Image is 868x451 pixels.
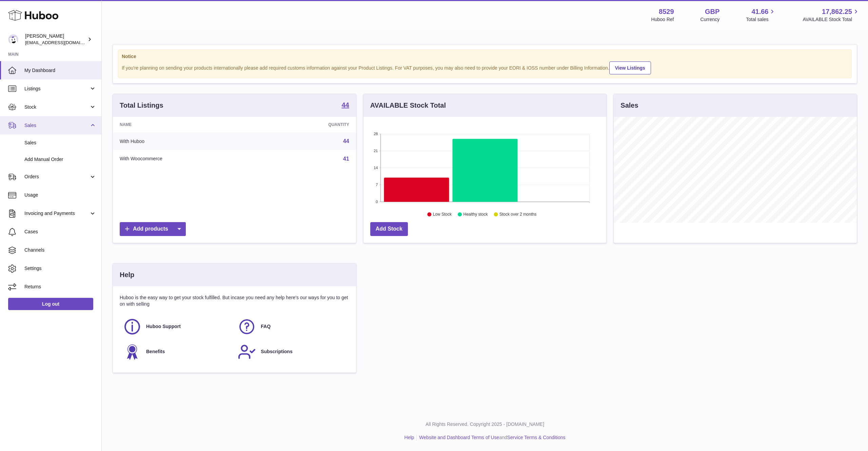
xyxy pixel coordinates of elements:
a: 41 [343,156,349,162]
p: Huboo is the easy way to get your stock fulfilled. But incase you need any help here's our ways f... [120,294,349,307]
a: Help [405,435,414,440]
a: Service Terms & Conditions [507,435,566,440]
text: 14 [374,166,378,170]
span: 41.66 [751,7,768,16]
a: 44 [341,102,349,110]
h3: Sales [620,101,638,110]
a: Subscriptions [238,343,346,361]
span: Sales [24,140,96,146]
div: Currency [701,16,720,23]
th: Name [113,117,264,132]
span: [EMAIL_ADDRESS][DOMAIN_NAME] [25,40,100,45]
a: View Listings [609,61,651,74]
text: Stock over 2 months [499,212,536,217]
td: With Woocommerce [113,150,264,168]
span: Listings [24,86,89,92]
text: Healthy stock [463,212,488,217]
text: 0 [376,200,378,204]
span: Benefits [146,348,165,355]
a: 44 [343,138,349,144]
span: My Dashboard [24,67,96,74]
h3: Total Listings [120,101,163,110]
strong: 44 [341,102,349,108]
text: 21 [374,149,378,153]
span: Total sales [746,16,776,23]
p: All Rights Reserved. Copyright 2025 - [DOMAIN_NAME] [107,421,863,428]
span: Invoicing and Payments [24,210,89,217]
span: Subscriptions [261,348,292,355]
a: 41.66 Total sales [746,7,776,23]
span: Sales [24,122,89,129]
h3: AVAILABLE Stock Total [370,101,446,110]
a: Log out [8,298,93,310]
span: Orders [24,174,89,180]
th: Quantity [264,117,356,132]
a: Website and Dashboard Terms of Use [419,435,499,440]
a: Huboo Support [123,318,231,336]
div: Huboo Ref [651,16,674,23]
h3: Help [120,270,134,279]
strong: GBP [705,7,719,16]
span: Settings [24,265,96,272]
a: Add Stock [370,222,408,236]
a: Benefits [123,343,231,361]
a: Add products [120,222,186,236]
strong: Notice [122,53,848,60]
text: Low Stock [433,212,452,217]
span: Add Manual Order [24,156,96,163]
text: 28 [374,132,378,136]
strong: 8529 [659,7,674,16]
td: With Huboo [113,132,264,150]
span: Usage [24,192,96,198]
span: FAQ [261,323,271,330]
div: [PERSON_NAME] [25,33,86,46]
span: Cases [24,229,96,235]
img: admin@redgrass.ch [8,34,18,44]
span: AVAILABLE Stock Total [803,16,860,23]
div: If you're planning on sending your products internationally please add required customs informati... [122,60,848,74]
text: 7 [376,183,378,187]
span: Huboo Support [146,323,181,330]
a: 17,862.25 AVAILABLE Stock Total [803,7,860,23]
a: FAQ [238,318,346,336]
span: 17,862.25 [822,7,852,16]
span: Returns [24,284,96,290]
li: and [417,434,565,441]
span: Channels [24,247,96,253]
span: Stock [24,104,89,110]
